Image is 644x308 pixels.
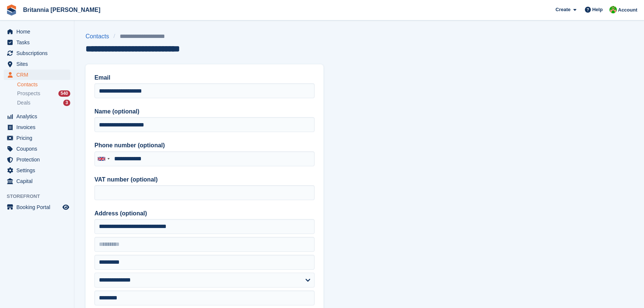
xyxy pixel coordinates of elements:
[17,90,40,97] span: Prospects
[63,100,70,106] div: 3
[86,32,113,41] a: Contacts
[16,59,61,69] span: Sites
[95,152,112,166] div: United Kingdom: +44
[4,111,70,122] a: menu
[4,202,70,212] a: menu
[16,122,61,132] span: Invoices
[17,90,70,97] a: Prospects 540
[16,144,61,154] span: Coupons
[4,70,70,80] a: menu
[4,26,70,37] a: menu
[16,133,61,143] span: Pricing
[4,37,70,48] a: menu
[16,165,61,176] span: Settings
[58,90,70,97] div: 540
[16,70,61,80] span: CRM
[94,175,315,184] label: VAT number (optional)
[94,209,315,218] label: Address (optional)
[17,99,70,107] a: Deals 3
[592,6,603,13] span: Help
[61,203,70,212] a: Preview store
[16,37,61,48] span: Tasks
[4,144,70,154] a: menu
[16,111,61,122] span: Analytics
[4,48,70,58] a: menu
[16,26,61,37] span: Home
[16,154,61,165] span: Protection
[86,32,180,41] nav: breadcrumbs
[17,81,70,88] a: Contacts
[16,176,61,186] span: Capital
[4,122,70,132] a: menu
[17,99,30,106] span: Deals
[4,59,70,69] a: menu
[94,107,315,116] label: Name (optional)
[94,141,315,150] label: Phone number (optional)
[6,4,17,16] img: stora-icon-8386f47178a22dfd0bd8f6a31ec36ba5ce8667c1dd55bd0f319d3a0aa187defe.svg
[609,6,617,13] img: Wendy Thorp
[4,154,70,165] a: menu
[7,193,74,200] span: Storefront
[556,6,570,13] span: Create
[4,176,70,186] a: menu
[16,202,61,212] span: Booking Portal
[4,165,70,176] a: menu
[20,4,103,16] a: Britannia [PERSON_NAME]
[618,6,637,14] span: Account
[16,48,61,58] span: Subscriptions
[94,73,315,82] label: Email
[4,133,70,143] a: menu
